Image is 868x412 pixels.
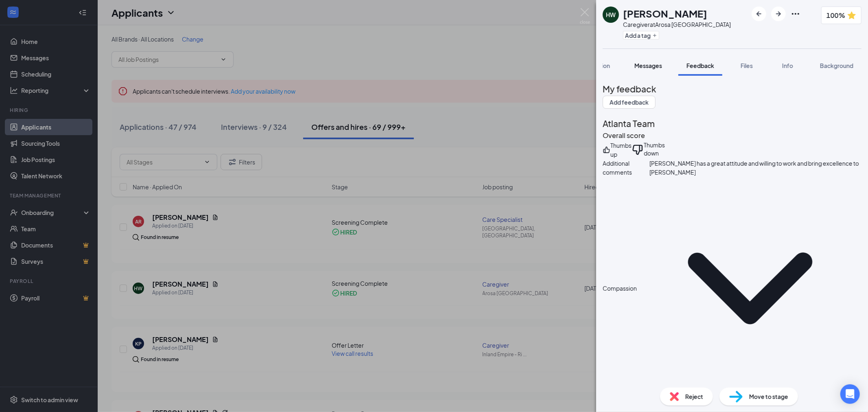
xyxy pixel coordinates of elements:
span: Messages [634,62,662,69]
span: Reject [685,392,703,401]
span: Additional comments [603,159,649,177]
svg: Plus [652,33,657,38]
div: HW [606,11,616,19]
button: Add feedback [603,96,656,109]
h1: [PERSON_NAME] [623,7,707,20]
button: PlusAdd a tag [623,31,659,39]
div: Caregiver at Arosa [GEOGRAPHIC_DATA] [623,20,731,28]
svg: Ellipses [791,9,800,19]
svg: ThumbsDown [632,141,644,159]
svg: ArrowLeftNew [754,9,764,19]
h2: My feedback [603,82,861,96]
span: Files [741,62,753,69]
button: ArrowRight [771,7,786,21]
h2: Atlanta Team [603,117,861,130]
h3: Overall score [603,130,861,141]
svg: ChevronDown [638,177,861,400]
div: Compassion [603,284,637,293]
span: 100% [826,10,845,20]
span: Info [782,62,793,69]
svg: ArrowRight [774,9,783,19]
div: Open Intercom Messenger [840,384,860,404]
span: [PERSON_NAME] has a great attitude and willing to work and bring excellence to [PERSON_NAME] [649,159,861,177]
button: ArrowLeftNew [752,7,766,21]
span: Move to stage [749,392,788,401]
div: Thumbs down [644,141,669,159]
span: Background [820,62,853,69]
div: Thumbs up [610,141,632,159]
svg: ThumbsUp [603,141,610,159]
span: Feedback [687,62,714,69]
